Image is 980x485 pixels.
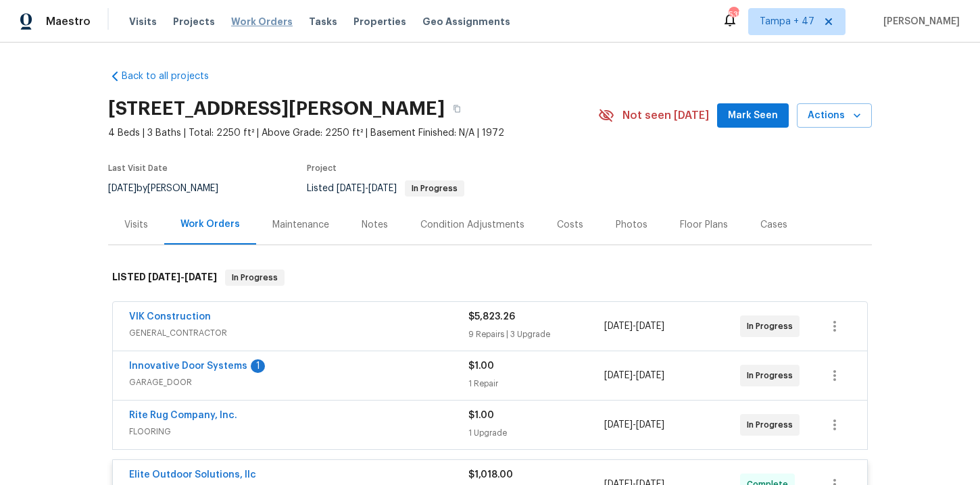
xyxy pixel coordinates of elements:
a: Back to all projects [108,70,238,83]
span: GENERAL_CONTRACTOR [129,326,468,340]
div: LISTED [DATE]-[DATE]In Progress [108,256,872,299]
a: Elite Outdoor Solutions, llc [129,470,256,480]
span: [DATE] [108,184,137,193]
span: - [604,418,664,432]
span: - [604,320,664,333]
div: by [PERSON_NAME] [108,180,235,197]
div: 1 Upgrade [468,426,604,440]
span: Mark Seen [728,107,778,124]
span: [DATE] [604,420,633,430]
span: [DATE] [148,272,180,282]
span: $1,018.00 [468,470,513,480]
span: Work Orders [231,15,293,28]
div: Cases [760,218,787,232]
span: Maestro [46,15,91,28]
span: Last Visit Date [108,164,168,172]
span: [DATE] [636,371,664,380]
div: 1 Repair [468,377,604,390]
span: Actions [808,107,861,124]
span: Properties [353,15,406,28]
span: In Progress [406,184,463,193]
span: Project [307,164,337,172]
span: - [604,369,664,382]
a: Rite Rug Company, Inc. [129,411,237,420]
h6: LISTED [112,270,217,286]
span: [DATE] [185,272,217,282]
span: [DATE] [604,322,633,331]
span: Tampa + 47 [760,15,814,28]
span: [DATE] [636,322,664,331]
div: 9 Repairs | 3 Upgrade [468,328,604,341]
span: GARAGE_DOOR [129,376,468,389]
span: In Progress [226,271,283,284]
span: $1.00 [468,411,494,420]
span: $5,823.26 [468,312,515,322]
span: 4 Beds | 3 Baths | Total: 2250 ft² | Above Grade: 2250 ft² | Basement Finished: N/A | 1972 [108,126,598,140]
span: Geo Assignments [422,15,510,28]
div: Condition Adjustments [420,218,524,232]
div: Maintenance [272,218,329,232]
span: - [337,184,397,193]
span: [DATE] [636,420,664,430]
span: FLOORING [129,425,468,438]
span: - [148,272,217,282]
div: Floor Plans [680,218,728,232]
div: Visits [124,218,148,232]
span: Tasks [309,17,337,26]
button: Mark Seen [717,103,789,128]
button: Actions [797,103,872,128]
div: Costs [557,218,583,232]
span: [DATE] [604,371,633,380]
div: 535 [729,8,738,22]
div: Work Orders [180,218,240,231]
span: Listed [307,184,464,193]
span: [DATE] [368,184,397,193]
span: [DATE] [337,184,365,193]
span: Projects [173,15,215,28]
button: Copy Address [445,97,469,121]
span: [PERSON_NAME] [878,15,960,28]
span: Visits [129,15,157,28]
div: Photos [616,218,647,232]
span: In Progress [747,320,798,333]
div: Notes [362,218,388,232]
a: Innovative Door Systems [129,361,247,371]
div: 1 [251,359,265,373]
a: VIK Construction [129,312,211,322]
span: $1.00 [468,361,494,371]
h2: [STREET_ADDRESS][PERSON_NAME] [108,102,445,116]
span: In Progress [747,369,798,382]
span: In Progress [747,418,798,432]
span: Not seen [DATE] [622,109,709,122]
